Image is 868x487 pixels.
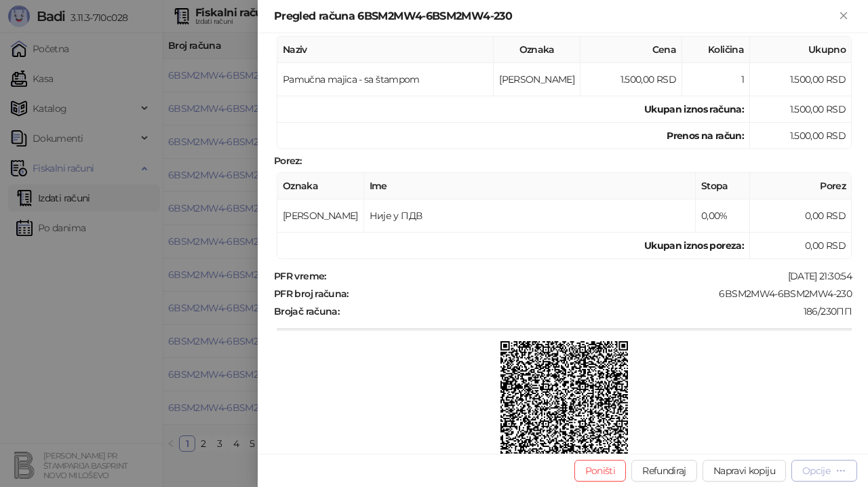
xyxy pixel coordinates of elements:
[328,270,853,282] div: [DATE] 21:30:54
[750,37,852,63] th: Ukupno
[682,63,750,96] td: 1
[274,155,301,167] strong: Porez :
[340,305,853,317] div: 186/230ПП
[277,199,364,233] td: [PERSON_NAME]
[696,173,750,199] th: Stopa
[750,173,852,199] th: Porez
[494,37,580,63] th: Oznaka
[644,239,744,252] strong: Ukupan iznos poreza:
[580,63,682,96] td: 1.500,00 RSD
[494,63,580,96] td: [PERSON_NAME]
[580,37,682,63] th: Cena
[802,465,830,477] div: Opcije
[277,37,494,63] th: Naziv
[574,460,627,482] button: Poništi
[750,233,852,259] td: 0,00 RSD
[713,465,775,477] span: Napravi kopiju
[277,173,364,199] th: Oznaka
[364,199,696,233] td: Није у ПДВ
[631,460,697,482] button: Refundiraj
[750,96,852,123] td: 1.500,00 RSD
[274,305,339,317] strong: Brojač računa :
[667,130,744,142] strong: Prenos na račun :
[682,37,750,63] th: Količina
[696,199,750,233] td: 0,00%
[500,341,629,469] img: QR kod
[274,288,349,300] strong: PFR broj računa :
[750,63,852,96] td: 1.500,00 RSD
[750,123,852,149] td: 1.500,00 RSD
[274,8,835,24] div: Pregled računa 6BSM2MW4-6BSM2MW4-230
[791,460,857,482] button: Opcije
[350,288,853,300] div: 6BSM2MW4-6BSM2MW4-230
[750,199,852,233] td: 0,00 RSD
[364,173,696,199] th: Ime
[644,103,744,115] strong: Ukupan iznos računa :
[835,8,852,24] button: Zatvori
[277,63,494,96] td: Pamučna majica - sa štampom
[274,270,326,282] strong: PFR vreme :
[703,460,786,482] button: Napravi kopiju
